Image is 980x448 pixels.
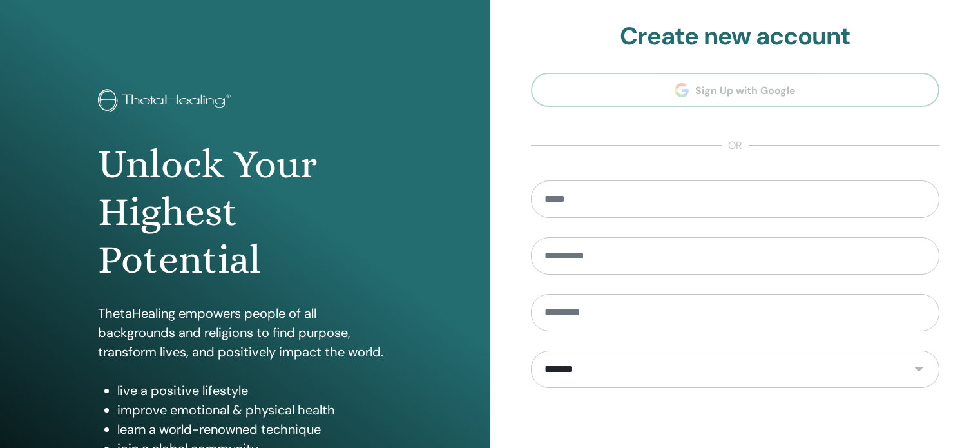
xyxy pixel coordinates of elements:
[98,141,392,284] h1: Unlock Your Highest Potential
[117,400,392,420] li: improve emotional & physical health
[98,304,392,362] p: ThetaHealing empowers people of all backgrounds and religions to find purpose, transform lives, a...
[117,381,392,400] li: live a positive lifestyle
[531,22,940,52] h2: Create new account
[722,138,749,153] span: or
[117,420,392,439] li: learn a world-renowned technique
